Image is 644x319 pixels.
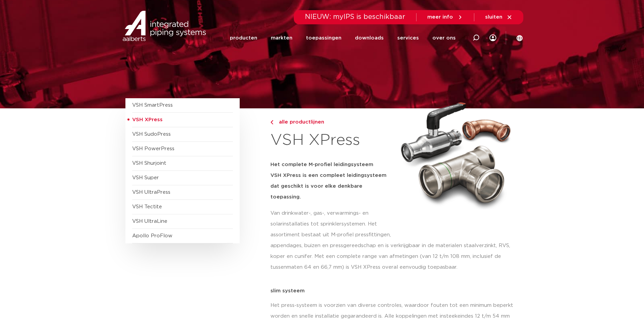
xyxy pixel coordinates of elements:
[270,130,393,151] h1: VSH XPress
[132,117,163,122] span: VSH XPress
[271,24,292,52] a: markten
[132,132,171,137] a: VSH SudoPress
[270,240,519,273] p: appendages, buizen en pressgereedschap en is verkrijgbaar in de materialen staalverzinkt, RVS, ko...
[485,15,502,20] span: sluiten
[432,24,456,52] a: over ons
[306,24,341,52] a: toepassingen
[270,208,393,240] p: Van drinkwater-, gas-, verwarmings- en solarinstallaties tot sprinklersystemen. Het assortiment b...
[427,15,453,20] span: meer info
[485,14,512,20] a: sluiten
[305,14,405,20] span: NIEUW: myIPS is beschikbaar
[132,233,172,238] a: Apollo ProFlow
[132,103,173,108] a: VSH SmartPress
[397,24,419,52] a: services
[132,175,159,180] a: VSH Super
[270,159,393,203] h5: Het complete M-profiel leidingsysteem VSH XPress is een compleet leidingsysteem dat geschikt is v...
[230,24,456,52] nav: Menu
[355,24,384,52] a: downloads
[132,161,166,166] a: VSH Shurjoint
[490,24,496,52] div: my IPS
[132,219,167,224] a: VSH UltraLine
[230,24,257,52] a: producten
[132,146,174,151] a: VSH PowerPress
[270,120,273,125] img: chevron-right.svg
[270,288,519,293] p: slim systeem
[132,204,162,209] a: VSH Tectite
[275,119,324,125] span: alle productlijnen
[270,118,393,126] a: alle productlijnen
[132,190,170,195] a: VSH UltraPress
[427,14,463,20] a: meer info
